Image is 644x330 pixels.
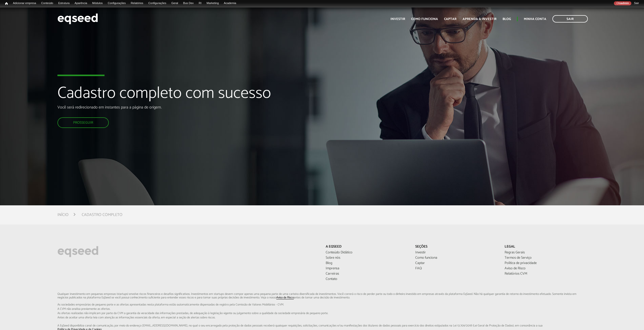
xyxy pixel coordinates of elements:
[326,267,407,270] a: Imprensa
[503,17,511,21] a: Blog
[326,251,407,254] a: Conteúdo Didático
[505,256,586,260] a: Termos de Serviço
[415,245,497,249] p: Seções
[505,251,586,254] a: Regras Gerais
[326,272,407,276] a: Carreiras
[415,267,497,270] a: FAQ
[415,261,497,265] a: Captar
[524,17,546,21] a: Minha conta
[128,1,146,5] a: Relatórios
[631,1,641,5] a: Sair
[57,303,587,306] span: As sociedades empresárias de pequeno porte e as ofertas apresentadas nesta plataforma estão aut...
[326,245,407,249] p: A EqSeed
[57,213,69,217] a: Início
[181,1,196,5] a: Bus Dev
[57,117,109,128] a: Prosseguir
[196,1,204,5] a: RI
[5,2,8,5] span: Início
[90,1,105,5] a: Módulos
[56,1,72,5] a: Estrutura
[72,1,90,5] a: Aparência
[57,307,587,311] span: A CVM não analisa previamente as ofertas.
[505,267,586,270] a: Aviso de Risco
[326,256,407,260] a: Sobre nós
[621,2,629,5] strong: admin
[415,251,497,254] a: Investir
[146,1,169,5] a: Configurações
[57,245,98,258] img: EqSeed Logo
[82,211,122,218] li: Cadastro completo
[39,1,56,5] a: Conteúdo
[10,1,39,5] a: Adicionar empresa
[204,1,221,5] a: Marketing
[390,17,405,21] a: Investir
[614,1,631,5] a: Oláadmin
[57,85,372,105] h1: Cadastro completo com sucesso
[505,272,586,276] a: Relatórios CVM
[411,17,438,21] a: Como funciona
[505,261,586,265] a: Política de privacidade
[326,261,407,265] a: Blog
[57,105,372,110] p: Você será redirecionado em instantes para a página de origem.
[326,277,407,281] a: Contato
[105,1,128,5] a: Configurações
[552,15,588,23] a: Sair
[463,17,496,21] a: Aprenda a investir
[57,316,587,319] span: Antes de aceitar uma oferta leia com atenção as informações essenciais da oferta, em especial...
[415,256,497,260] a: Como funciona
[57,12,98,26] img: EqSeed
[169,1,181,5] a: Geral
[3,1,10,6] a: Início
[57,312,587,315] span: As ofertas realizadas não implicam por parte da CVM a garantia da veracidade das informações p...
[444,17,456,21] a: Captar
[505,245,586,249] p: Legal
[221,1,239,5] a: Academia
[276,296,294,299] a: Aviso de Risco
